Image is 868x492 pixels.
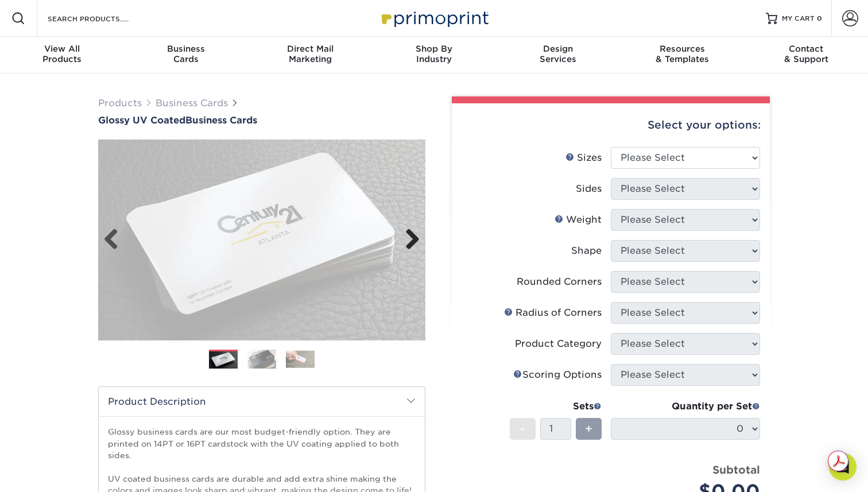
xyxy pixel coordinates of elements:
[744,44,868,64] div: & Support
[611,400,760,413] div: Quantity per Set
[515,337,602,351] div: Product Category
[461,103,761,147] div: Select your options:
[817,14,822,22] span: 0
[124,44,248,64] div: Cards
[377,6,491,30] img: Primoprint
[496,37,620,73] a: DesignServices
[744,37,868,73] a: Contact& Support
[46,11,158,25] input: SEARCH PRODUCTS.....
[156,98,228,109] a: Business Cards
[620,37,744,73] a: Resources& Templates
[247,349,276,369] img: Business Cards 02
[782,14,815,24] span: MY CART
[496,44,620,64] div: Services
[555,213,602,227] div: Weight
[98,115,425,126] h1: Business Cards
[98,115,185,126] span: Glossy UV Coated
[513,368,602,382] div: Scoring Options
[571,244,602,258] div: Shape
[124,44,248,54] span: Business
[98,98,142,109] a: Products
[517,275,602,289] div: Rounded Corners
[248,37,372,73] a: Direct MailMarketing
[209,346,238,374] img: Business Cards 01
[372,44,496,64] div: Industry
[124,37,248,73] a: BusinessCards
[712,463,760,476] strong: Subtotal
[286,350,315,368] img: Business Cards 03
[504,306,602,320] div: Radius of Corners
[565,151,602,165] div: Sizes
[576,182,602,196] div: Sides
[520,420,525,437] span: -
[248,44,372,64] div: Marketing
[585,420,592,437] span: +
[372,44,496,54] span: Shop By
[620,44,744,64] div: & Templates
[248,44,372,54] span: Direct Mail
[3,457,98,488] iframe: Google Customer Reviews
[744,44,868,54] span: Contact
[98,76,425,404] img: Glossy UV Coated 01
[620,44,744,54] span: Resources
[510,400,602,413] div: Sets
[372,37,496,73] a: Shop ByIndustry
[496,44,620,54] span: Design
[99,387,425,416] h2: Product Description
[98,115,425,126] a: Glossy UV CoatedBusiness Cards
